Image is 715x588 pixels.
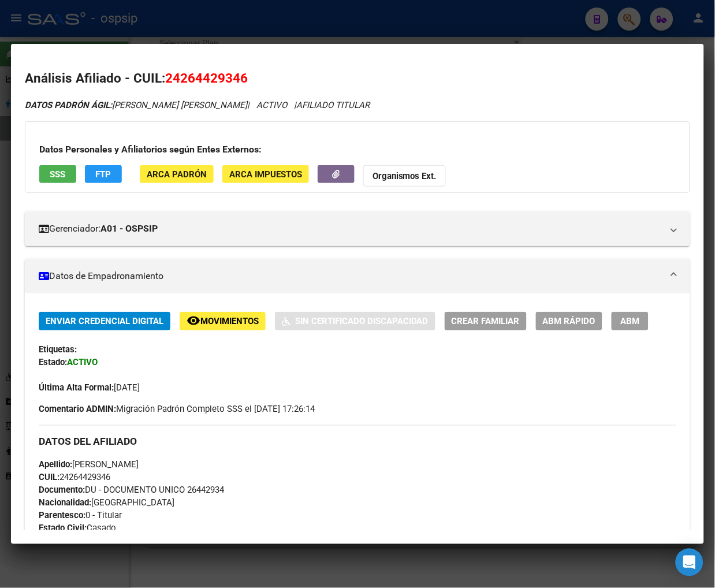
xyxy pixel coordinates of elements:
button: ABM [612,312,649,330]
strong: Etiquetas: [39,344,77,355]
span: SSS [50,169,66,180]
button: Crear Familiar [445,312,527,330]
div: Open Intercom Messenger [676,549,703,576]
h3: DATOS DEL AFILIADO [39,436,676,448]
strong: DATOS PADRÓN ÁGIL: [25,100,112,110]
button: ARCA Impuestos [222,165,309,183]
mat-panel-title: Datos de Empadronamiento [39,269,662,283]
button: Movimientos [180,312,266,330]
span: Crear Familiar [452,317,520,327]
button: Sin Certificado Discapacidad [275,312,435,330]
span: [PERSON_NAME] [39,460,139,470]
strong: Comentario ADMIN: [39,404,116,415]
button: Enviar Credencial Digital [39,312,170,330]
span: ARCA Padrón [147,169,207,180]
strong: A01 - OSPSIP [100,222,158,236]
span: [DATE] [39,382,140,393]
strong: Estado Civil: [39,523,87,534]
span: [GEOGRAPHIC_DATA] [39,498,174,508]
span: AFILIADO TITULAR [296,100,370,110]
strong: ACTIVO [67,357,98,367]
span: ARCA Impuestos [229,169,302,180]
i: | ACTIVO | [25,100,370,110]
span: Movimientos [200,317,259,327]
button: Organismos Ext. [363,165,446,187]
span: ABM [621,317,640,327]
span: Enviar Credencial Digital [46,317,163,327]
button: ABM Rápido [536,312,602,330]
mat-expansion-panel-header: Datos de Empadronamiento [25,259,690,293]
span: Migración Padrón Completo SSS el [DATE] 17:26:14 [39,403,315,416]
strong: Documento: [39,485,85,496]
span: ABM Rápido [543,317,595,327]
span: Sin Certificado Discapacidad [295,317,429,327]
h3: Datos Personales y Afiliatorios según Entes Externos: [39,143,676,157]
button: ARCA Padrón [140,165,214,183]
strong: Última Alta Formal: [39,382,114,393]
h2: Análisis Afiliado - CUIL: [25,69,690,88]
span: FTP [96,169,111,180]
span: 24264429346 [165,70,248,85]
strong: Apellido: [39,460,72,470]
span: [PERSON_NAME] [PERSON_NAME] [25,100,247,110]
span: Casado [39,523,116,534]
button: FTP [85,165,122,183]
button: SSS [39,165,76,183]
mat-panel-title: Gerenciador: [39,222,662,236]
span: DU - DOCUMENTO UNICO 26442934 [39,485,224,496]
span: 0 - Titular [39,511,122,521]
strong: Organismos Ext. [373,171,437,181]
strong: Nacionalidad: [39,498,91,508]
mat-expansion-panel-header: Gerenciador:A01 - OSPSIP [25,211,690,246]
strong: CUIL: [39,472,59,483]
strong: Parentesco: [39,511,85,521]
span: 24264429346 [39,472,110,483]
mat-icon: remove_red_eye [187,314,200,328]
strong: Estado: [39,357,67,367]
